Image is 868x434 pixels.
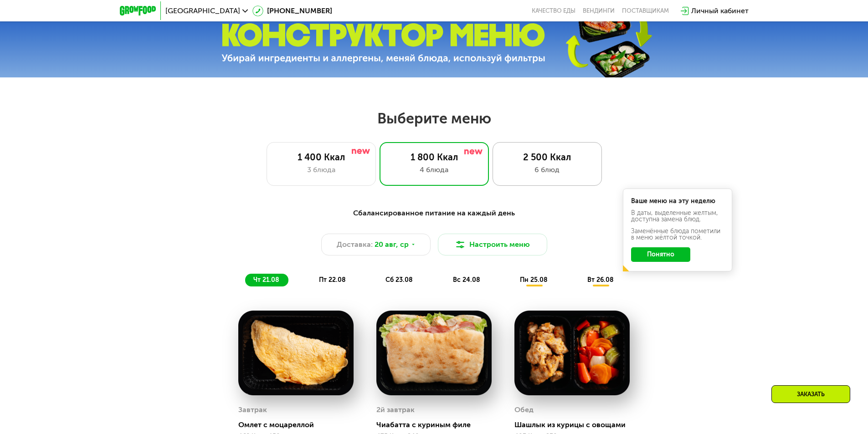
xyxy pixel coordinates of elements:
span: сб 23.08 [385,276,413,284]
div: 2 500 Ккал [502,152,592,163]
a: [PHONE_NUMBER] [252,5,332,16]
span: Доставка: [337,239,373,250]
div: 1 400 Ккал [276,152,366,163]
a: Вендинги [583,7,615,15]
div: Чиабатта с куриным филе [376,420,499,429]
h2: Выберите меню [29,109,839,128]
div: 4 блюда [389,164,479,175]
div: 1 800 Ккал [389,152,479,163]
div: 2й завтрак [376,403,415,417]
div: Обед [514,403,534,417]
div: Сбалансированное питание на каждый день [164,208,704,219]
span: чт 21.08 [253,276,279,284]
div: Шашлык из курицы с овощами [514,420,637,429]
div: Ваше меню на эту неделю [631,198,724,204]
div: 3 блюда [276,164,366,175]
div: Заказать [771,385,850,403]
a: Качество еды [532,7,575,15]
div: поставщикам [622,7,669,15]
span: пт 22.08 [319,276,346,284]
span: пн 25.08 [520,276,548,284]
span: 20 авг, ср [375,239,409,250]
span: вт 26.08 [587,276,614,284]
div: Омлет с моцареллой [238,420,361,429]
button: Понятно [631,247,690,262]
span: [GEOGRAPHIC_DATA] [165,7,240,15]
div: Личный кабинет [691,5,749,16]
div: 6 блюд [502,164,592,175]
div: Заменённые блюда пометили в меню жёлтой точкой. [631,228,724,241]
button: Настроить меню [438,234,547,255]
span: вс 24.08 [453,276,480,284]
div: Завтрак [238,403,267,417]
div: В даты, выделенные желтым, доступна замена блюд. [631,210,724,223]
